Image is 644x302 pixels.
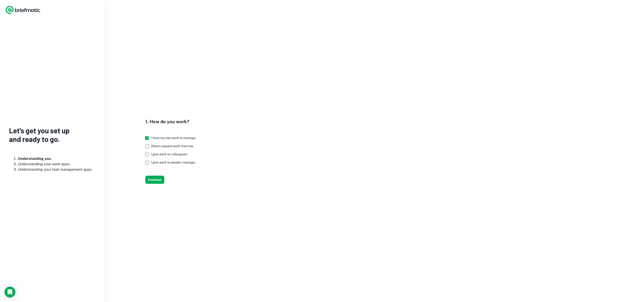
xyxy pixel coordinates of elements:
[151,144,194,148] span: Others request work from me.
[145,118,200,125] h4: 1. How do you work?
[18,167,95,172] li: Understanding your task management apps.
[145,176,164,184] button: Continue
[5,5,41,14] a: Logo
[151,152,188,156] span: I give work to colleagues.
[151,136,196,140] span: I have my own work to manage.
[18,161,95,167] li: Understanding your work apps.
[9,126,95,144] h3: Let's get you set up and ready to go.
[5,287,15,297] div: Load Chat
[18,156,52,161] b: Understanding you.
[151,160,196,164] span: I give work to people I manage.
